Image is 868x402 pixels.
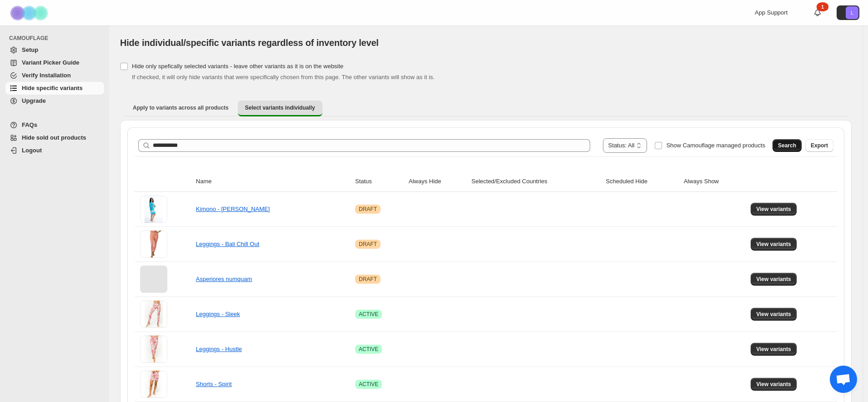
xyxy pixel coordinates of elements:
[352,171,406,192] th: Status
[5,131,104,144] a: Hide sold out products
[778,142,796,149] span: Search
[196,346,242,352] a: Leggings - Hustle
[196,381,232,387] a: Shorts - Spirit
[817,2,828,11] div: 1
[756,276,791,283] span: View variants
[245,104,315,111] span: Select variants individually
[5,95,104,107] a: Upgrade
[22,85,83,91] span: Hide specific variants
[359,346,378,353] span: ACTIVE
[5,69,104,82] a: Verify Installation
[751,343,797,356] button: View variants
[132,63,343,70] span: Hide only spefically selected variants - leave other variants as it is on the website
[751,273,797,286] button: View variants
[756,346,791,353] span: View variants
[811,142,828,149] span: Export
[666,142,765,149] span: Show Camouflage managed products
[196,311,240,317] a: Leggings - Sleek
[196,276,252,282] a: Asperiores numquam
[238,100,322,116] button: Select variants individually
[196,206,270,212] a: Kimono - [PERSON_NAME]
[359,311,378,318] span: ACTIVE
[851,10,853,15] text: L
[133,104,229,111] span: Apply to variants across all products
[756,381,791,388] span: View variants
[22,147,42,154] span: Logout
[7,0,53,25] img: Camouflage
[5,56,104,69] a: Variant Picker Guide
[5,144,104,157] a: Logout
[22,134,86,141] span: Hide sold out products
[406,171,469,192] th: Always Hide
[132,74,435,80] span: If checked, it will only hide variants that were specifically chosen from this page. The other va...
[22,59,79,66] span: Variant Picker Guide
[9,35,105,42] span: CAMOUFLAGE
[359,381,378,388] span: ACTIVE
[756,311,791,318] span: View variants
[830,366,857,393] a: Open chat
[193,171,352,192] th: Name
[813,8,822,17] a: 1
[846,6,858,19] span: Avatar with initials L
[22,72,71,79] span: Verify Installation
[5,119,104,131] a: FAQs
[755,9,788,16] span: App Support
[751,378,797,391] button: View variants
[22,46,38,53] span: Setup
[773,139,802,152] button: Search
[751,238,797,251] button: View variants
[359,276,377,283] span: DRAFT
[5,44,104,56] a: Setup
[469,171,603,192] th: Selected/Excluded Countries
[837,5,859,20] button: Avatar with initials L
[359,206,377,213] span: DRAFT
[359,241,377,248] span: DRAFT
[22,97,46,104] span: Upgrade
[681,171,748,192] th: Always Show
[751,203,797,216] button: View variants
[805,139,833,152] button: Export
[751,308,797,321] button: View variants
[196,241,259,247] a: Leggings - Bali Chill Out
[125,100,236,115] button: Apply to variants across all products
[756,206,791,213] span: View variants
[603,171,681,192] th: Scheduled Hide
[5,82,104,95] a: Hide specific variants
[120,38,379,48] span: Hide individual/specific variants regardless of inventory level
[756,241,791,248] span: View variants
[22,121,37,128] span: FAQs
